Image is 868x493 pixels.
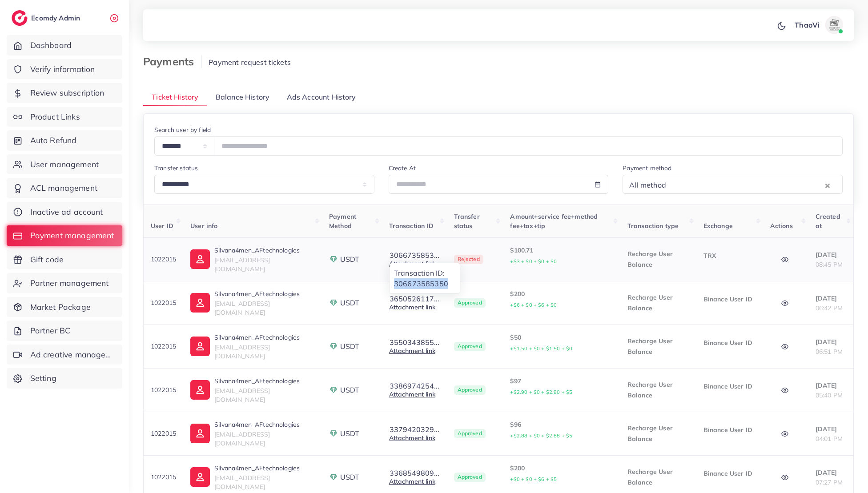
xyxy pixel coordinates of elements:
[31,14,82,22] h2: Ecomdy Admin
[703,381,756,392] p: Binance User ID
[340,298,360,308] span: USDT
[510,289,613,310] p: $200
[7,297,122,317] a: Market Package
[152,92,198,102] span: Ticket History
[389,164,416,172] label: Create At
[510,258,557,265] small: +$3 + $0 + $0 + $0
[627,379,689,401] p: Recharge User Balance
[30,206,103,218] span: Inactive ad account
[7,202,122,222] a: Inactive ad account
[389,338,440,346] button: 3550343855...
[389,263,460,294] ul: 3066735853...
[30,135,77,146] span: Auto Refund
[190,467,210,487] img: ic-user-info.36bf1079.svg
[214,376,315,386] p: Silvana4men_AFtechnologies
[510,463,613,485] p: $200
[454,212,480,229] span: Transfer status
[214,289,315,299] p: Silvana4men_AFtechnologies
[816,304,843,312] span: 06:42 PM
[214,387,270,404] span: [EMAIL_ADDRESS][DOMAIN_NAME]
[7,225,122,246] a: Payment management
[214,245,315,256] p: Silvana4men_AFtechnologies
[703,294,756,305] p: Binance User ID
[329,429,338,438] img: payment
[510,332,613,354] p: $50
[216,92,269,102] span: Balance History
[389,477,435,485] a: Attachment link
[7,273,122,293] a: Partner management
[816,391,843,399] span: 05:40 PM
[816,249,846,260] p: [DATE]
[340,472,360,482] span: USDT
[190,222,217,230] span: User info
[30,40,72,51] span: Dashboard
[214,332,315,343] p: Silvana4men_AFtechnologies
[190,249,210,269] img: ic-user-info.36bf1079.svg
[623,175,843,194] div: Search for option
[669,178,823,192] input: Search for option
[703,222,733,230] span: Exchange
[389,347,435,355] a: Attachment link
[510,476,557,482] small: +$0 + $0 + $6 + $5
[30,301,91,313] span: Market Package
[209,58,291,67] span: Payment request tickets
[510,302,557,308] small: +$6 + $0 + $6 + $0
[30,349,116,361] span: Ad creative management
[214,463,315,473] p: Silvana4men_AFtechnologies
[151,472,176,482] p: 1022015
[627,249,689,270] p: Recharge User Balance
[154,164,198,172] label: Transfer status
[340,385,360,395] span: USDT
[816,293,846,304] p: [DATE]
[389,434,435,442] a: Attachment link
[816,212,840,229] span: Created at
[816,261,843,269] span: 08:45 PM
[214,474,270,491] span: [EMAIL_ADDRESS][DOMAIN_NAME]
[30,182,97,194] span: ACL management
[190,293,210,313] img: ic-user-info.36bf1079.svg
[816,337,846,347] p: [DATE]
[7,321,122,341] a: Partner BC
[30,373,56,384] span: Setting
[340,429,360,439] span: USDT
[329,255,338,264] img: payment
[30,111,80,123] span: Product Links
[627,466,689,488] p: Recharge User Balance
[770,222,793,230] span: Actions
[7,130,122,151] a: Auto Refund
[30,64,95,75] span: Verify information
[154,125,211,134] label: Search user by field
[510,212,598,229] span: Amount+service fee+method fee+tax+tip
[151,254,176,265] p: 1022015
[816,424,846,434] p: [DATE]
[454,255,483,265] span: Rejected
[30,325,71,337] span: Partner BC
[816,478,843,486] span: 07:27 PM
[389,260,435,268] a: Attachment link
[389,382,440,390] button: 3386974254...
[816,348,843,356] span: 06:51 PM
[329,342,338,351] img: payment
[190,380,210,400] img: ic-user-info.36bf1079.svg
[12,10,28,26] img: logo
[329,212,356,229] span: Payment Method
[214,300,270,317] span: [EMAIL_ADDRESS][DOMAIN_NAME]
[627,179,668,192] span: All method
[151,428,176,439] p: 1022015
[627,423,689,444] p: Recharge User Balance
[623,164,671,172] label: Payment method
[190,424,210,443] img: ic-user-info.36bf1079.svg
[12,10,82,26] a: logoEcomdy Admin
[795,20,820,30] p: ThaoVi
[151,341,176,352] p: 1022015
[454,385,486,395] span: Approved
[7,368,122,389] a: Setting
[389,222,434,230] span: Transaction ID
[454,429,486,439] span: Approved
[816,435,843,443] span: 04:01 PM
[825,180,830,190] button: Clear Selected
[510,433,572,439] small: +$2.88 + $0 + $2.88 + $5
[389,425,440,433] button: 3379420329...
[703,468,756,479] p: Binance User ID
[30,254,64,265] span: Gift code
